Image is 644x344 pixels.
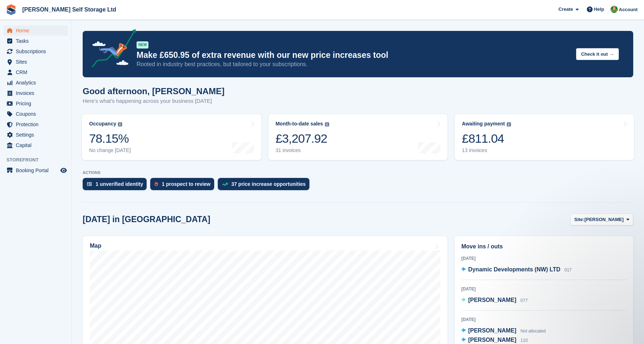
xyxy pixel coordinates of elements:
[86,29,136,70] img: price-adjustments-announcement-icon-8257ccfd72463d97f412b2fc003d46551f7dbcb40ab6d574587a9cd5c0d94...
[89,121,116,127] div: Occupancy
[83,97,225,105] p: Here's what's happening across your business [DATE]
[87,182,92,186] img: verify_identity-adf6edd0f0f0b5bbfe63781bf79b02c33cf7c696d77639b501bdc392416b5a36.svg
[16,67,59,77] span: CRM
[118,122,122,127] img: icon-info-grey-7440780725fd019a000dd9b08b2336e03edf1995a4989e88bcd33f0948082b44.svg
[584,216,624,223] span: [PERSON_NAME]
[155,182,158,186] img: prospect-51fa495bee0391a8d652442698ab0144808aea92771e9ea1ae160a38d050c398.svg
[461,255,626,262] div: [DATE]
[4,165,68,175] a: menu
[6,4,17,15] img: stora-icon-8386f47178a22dfd0bd8f6a31ec36ba5ce8667c1dd55bd0f319d3a0aa187defe.svg
[4,46,68,56] a: menu
[222,183,228,186] img: price_increase_opportunities-93ffe204e8149a01c8c9dc8f82e8f89637d9d84a8eef4429ea346261dce0b2c0.svg
[4,140,68,150] a: menu
[619,6,638,13] span: Account
[4,109,68,119] a: menu
[276,121,323,127] div: Month-to-date sales
[462,147,511,153] div: 13 invoices
[468,327,516,334] span: [PERSON_NAME]
[520,298,528,303] span: 077
[16,140,59,150] span: Capital
[6,156,72,164] span: Storefront
[137,41,148,49] div: NEW
[83,215,210,224] h2: [DATE] in [GEOGRAPHIC_DATA]
[520,329,546,334] span: Not allocated
[150,178,217,194] a: 1 prospect to review
[59,166,68,175] a: Preview store
[461,316,626,323] div: [DATE]
[137,50,570,60] p: Make £650.95 of extra revenue with our new price increases tool
[16,46,59,56] span: Subscriptions
[16,119,59,129] span: Protection
[16,98,59,109] span: Pricing
[83,178,150,194] a: 1 unverified identity
[19,4,119,15] a: [PERSON_NAME] Self Storage Ltd
[455,114,634,160] a: Awaiting payment £811.04 13 invoices
[276,131,329,146] div: £3,207.92
[468,297,516,303] span: [PERSON_NAME]
[89,131,131,146] div: 78.15%
[83,86,225,96] h1: Good afternoon, [PERSON_NAME]
[4,57,68,67] a: menu
[611,6,618,13] img: Joshua Wild
[507,122,511,127] img: icon-info-grey-7440780725fd019a000dd9b08b2336e03edf1995a4989e88bcd33f0948082b44.svg
[325,122,329,127] img: icon-info-grey-7440780725fd019a000dd9b08b2336e03edf1995a4989e88bcd33f0948082b44.svg
[461,326,546,336] a: [PERSON_NAME] Not allocated
[4,88,68,98] a: menu
[4,67,68,77] a: menu
[231,181,306,187] div: 37 price increase opportunities
[16,26,59,36] span: Home
[16,78,59,88] span: Analytics
[16,88,59,98] span: Invoices
[4,78,68,88] a: menu
[276,147,329,153] div: 31 invoices
[576,48,619,60] button: Check it out →
[461,286,626,292] div: [DATE]
[16,165,59,175] span: Booking Portal
[468,266,561,272] span: Dynamic Developments (NW) LTD
[4,130,68,140] a: menu
[461,265,572,275] a: Dynamic Developments (NW) LTD 017
[82,114,261,160] a: Occupancy 78.15% No change [DATE]
[468,337,516,343] span: [PERSON_NAME]
[594,6,604,13] span: Help
[461,242,626,251] h2: Move ins / outs
[4,98,68,109] a: menu
[90,243,101,249] h2: Map
[218,178,313,194] a: 37 price increase opportunities
[89,147,131,153] div: No change [DATE]
[461,296,528,305] a: [PERSON_NAME] 077
[4,26,68,36] a: menu
[4,36,68,46] a: menu
[16,57,59,67] span: Sites
[162,181,210,187] div: 1 prospect to review
[16,130,59,140] span: Settings
[4,119,68,129] a: menu
[268,114,448,160] a: Month-to-date sales £3,207.92 31 invoices
[520,338,528,343] span: 110
[462,131,511,146] div: £811.04
[574,216,584,223] span: Site:
[16,36,59,46] span: Tasks
[16,109,59,119] span: Coupons
[570,214,633,225] button: Site: [PERSON_NAME]
[565,267,572,272] span: 017
[96,181,143,187] div: 1 unverified identity
[462,121,505,127] div: Awaiting payment
[83,170,633,175] p: ACTIONS
[558,6,573,13] span: Create
[137,60,570,68] p: Rooted in industry best practices, but tailored to your subscriptions.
